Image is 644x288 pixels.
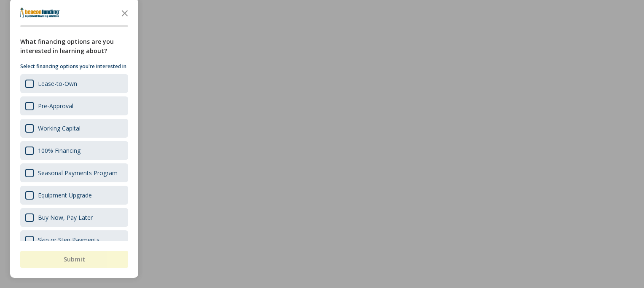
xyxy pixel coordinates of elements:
p: Select financing options you're interested in [20,62,128,71]
button: Close the survey [116,4,133,21]
div: Working Capital [20,119,128,138]
div: Skip or Step Payments [20,230,128,249]
div: Equipment Upgrade [38,191,92,199]
div: 100% Financing [20,141,128,160]
img: Company logo [20,8,60,18]
div: Pre-Approval [38,102,73,110]
div: Buy Now, Pay Later [20,208,128,227]
div: 100% Financing [38,147,80,155]
div: Lease-to-Own [38,80,77,88]
div: Working Capital [38,124,80,132]
div: What financing options are you interested in learning about? [20,37,128,56]
button: Submit [20,251,128,268]
div: Skip or Step Payments [38,236,99,244]
div: Buy Now, Pay Later [38,213,93,221]
div: Pre-Approval [20,96,128,115]
div: Seasonal Payments Program [20,163,128,182]
div: Equipment Upgrade [20,186,128,205]
div: Seasonal Payments Program [38,169,118,177]
div: Lease-to-Own [20,74,128,93]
